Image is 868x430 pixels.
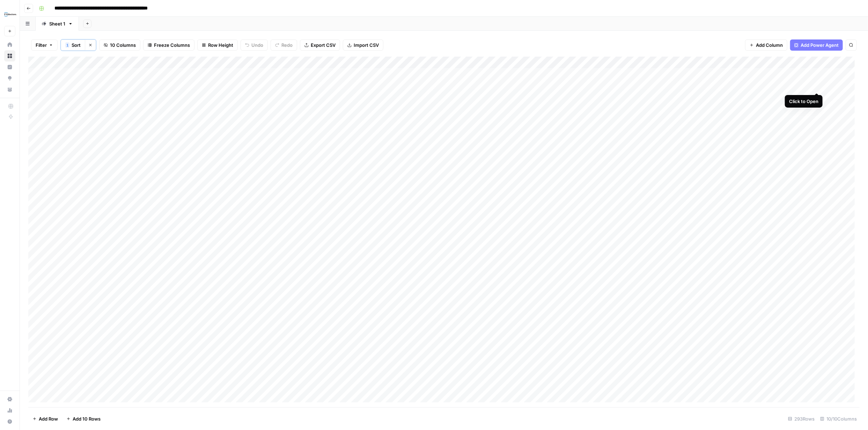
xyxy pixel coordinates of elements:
span: Add Column [756,42,783,49]
button: Add 10 Rows [62,413,105,424]
span: Add Row [39,415,58,422]
button: Add Power Agent [790,39,843,51]
img: website_grey.svg [11,18,17,24]
div: Keywords by Traffic [78,41,115,46]
img: tab_domain_overview_orange.svg [20,41,26,46]
span: Add Power Agent [801,42,839,49]
a: Sheet 1 [36,17,79,31]
a: Browse [4,50,15,61]
span: Row Height [208,42,233,49]
button: Undo [241,39,268,51]
a: Insights [4,61,15,73]
span: Redo [281,42,293,49]
span: Add 10 Rows [73,415,101,422]
img: logo_orange.svg [11,11,17,17]
div: 293 Rows [785,413,817,424]
div: 1 [65,42,69,48]
span: Freeze Columns [154,42,190,49]
button: Add Column [745,39,787,51]
img: tab_keywords_by_traffic_grey.svg [71,41,76,46]
button: Help + Support [4,416,15,427]
button: Filter [31,39,58,51]
button: Workspace: FYidoctors [4,6,15,23]
div: 10/10 Columns [817,413,860,424]
img: FYidoctors Logo [4,8,17,21]
button: 1Sort [61,39,85,51]
span: Filter [36,42,47,49]
button: 10 Columns [99,39,140,51]
div: Domain: [DOMAIN_NAME] [18,18,77,24]
span: Import CSV [354,42,379,49]
span: Sort [72,42,81,49]
a: Your Data [4,84,15,95]
span: 10 Columns [110,42,136,49]
a: Usage [4,405,15,416]
span: 1 [66,42,68,48]
div: Sheet 1 [49,20,65,27]
span: Undo [251,42,263,49]
button: Export CSV [300,39,340,51]
button: Add Row [28,413,62,424]
a: Home [4,39,15,50]
button: Import CSV [343,39,383,51]
a: Settings [4,394,15,405]
div: Click to Open [789,98,818,105]
div: Domain Overview [28,41,62,46]
button: Redo [271,39,297,51]
button: Freeze Columns [143,39,194,51]
span: Export CSV [311,42,336,49]
a: Opportunities [4,73,15,84]
button: Row Height [197,39,238,51]
div: v 4.0.25 [20,11,34,17]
